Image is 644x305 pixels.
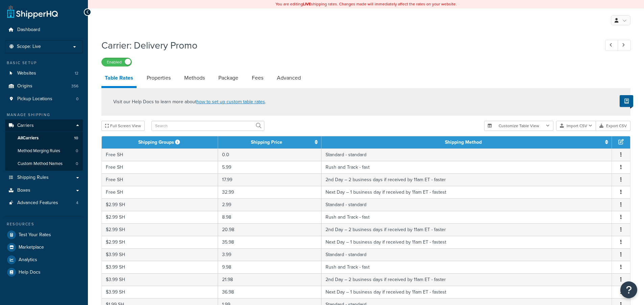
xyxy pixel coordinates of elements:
[76,200,78,206] span: 4
[218,186,321,198] td: 32.99
[74,135,78,141] span: 10
[218,273,321,286] td: 21.98
[484,121,553,131] button: Customize Table View
[102,148,218,161] td: Free SH
[5,145,83,157] a: Method Merging Rules0
[102,211,218,223] td: $2.99 SH
[102,261,218,273] td: $3.99 SH
[5,145,83,157] li: Method Merging Rules
[143,70,174,86] a: Properties
[71,83,78,89] span: 356
[5,158,83,170] a: Custom Method Names0
[5,93,83,105] li: Pickup Locations
[445,139,482,146] a: Shipping Method
[17,27,40,33] span: Dashboard
[102,223,218,236] td: $2.99 SH
[17,200,58,206] span: Advanced Features
[321,161,612,173] td: Rush and Track - fast
[102,136,218,148] th: Shipping Groups
[5,241,83,253] a: Marketplace
[618,40,631,51] a: Next Record
[5,229,83,241] a: Test Your Rates
[19,257,37,263] span: Analytics
[218,211,321,223] td: 8.98
[101,121,145,131] button: Full Screen View
[218,173,321,186] td: 17.99
[102,186,218,198] td: Free SH
[5,197,83,209] a: Advanced Features4
[321,273,612,286] td: 2nd Day – 2 business days if received by 11am ET - faster
[620,281,637,298] button: Open Resource Center
[17,83,32,89] span: Origins
[113,98,266,106] p: Visit our Help Docs to learn more about .
[321,223,612,236] td: 2nd Day – 2 business days if received by 11am ET - faster
[605,40,618,51] a: Previous Record
[5,93,83,105] a: Pickup Locations0
[76,96,78,102] span: 0
[5,197,83,209] li: Advanced Features
[273,70,304,86] a: Advanced
[5,184,83,197] a: Boxes
[18,148,60,154] span: Method Merging Rules
[75,71,78,76] span: 12
[17,175,49,181] span: Shipping Rules
[181,70,208,86] a: Methods
[248,70,267,86] a: Fees
[218,223,321,236] td: 20.98
[17,71,36,76] span: Websites
[101,39,593,52] h1: Carrier: Delivery Promo
[102,198,218,211] td: $2.99 SH
[102,161,218,173] td: Free SH
[17,123,34,129] span: Carriers
[321,198,612,211] td: Standard - standard
[215,70,242,86] a: Package
[19,270,41,275] span: Help Docs
[596,121,630,131] button: Export CSV
[5,112,83,118] div: Manage Shipping
[76,148,78,154] span: 0
[321,286,612,298] td: Next Day – 1 business day if received by 11am ET - fastest
[18,161,63,167] span: Custom Method Names
[321,261,612,273] td: Rush and Track - fast
[5,254,83,266] a: Analytics
[218,198,321,211] td: 2.99
[196,98,265,105] a: how to set up custom table rates
[18,135,39,141] span: All Carriers
[556,121,596,131] button: Import CSV
[102,58,132,66] label: Enabled
[5,221,83,227] div: Resources
[17,188,30,193] span: Boxes
[5,119,83,132] a: Carriers
[321,173,612,186] td: 2nd Day – 2 business days if received by 11am ET - faster
[218,161,321,173] td: 5.99
[17,96,52,102] span: Pickup Locations
[17,44,41,50] span: Scope: Live
[321,148,612,161] td: Standard - standard
[5,171,83,184] a: Shipping Rules
[102,236,218,248] td: $2.99 SH
[620,95,633,107] button: Show Help Docs
[218,261,321,273] td: 9.98
[151,121,264,131] input: Search
[251,139,282,146] a: Shipping Price
[19,232,51,238] span: Test Your Rates
[5,119,83,171] li: Carriers
[5,266,83,278] li: Help Docs
[101,70,137,88] a: Table Rates
[5,132,83,144] a: AllCarriers10
[321,211,612,223] td: Rush and Track - fast
[5,67,83,80] a: Websites12
[5,80,83,92] a: Origins356
[218,148,321,161] td: 0.0
[102,273,218,286] td: $3.99 SH
[5,158,83,170] li: Custom Method Names
[5,24,83,36] a: Dashboard
[303,1,311,7] b: LIVE
[218,248,321,261] td: 3.99
[218,236,321,248] td: 35.98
